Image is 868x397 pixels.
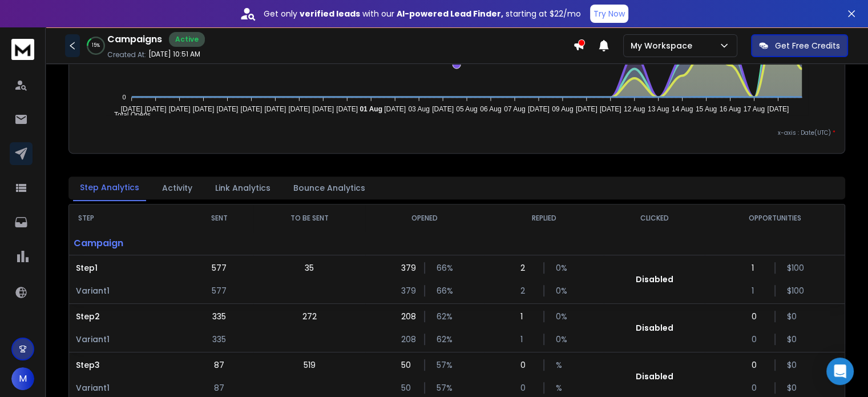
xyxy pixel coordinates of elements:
p: 272 [302,311,317,322]
p: Created At: [107,50,146,59]
tspan: [DATE] [432,105,454,113]
tspan: [DATE] [121,105,143,113]
p: Variant 1 [76,285,178,296]
th: OPENED [365,204,485,232]
button: M [11,367,34,390]
th: CLICKED [604,204,705,232]
tspan: [DATE] [193,105,215,113]
tspan: [DATE] [217,105,239,113]
p: 0 [520,359,532,371]
p: 62 % [437,334,448,345]
tspan: [DATE] [768,105,789,113]
th: REPLIED [485,204,604,232]
p: Disabled [636,322,673,334]
p: % [556,382,567,394]
p: 379 [401,285,413,296]
p: Step 1 [76,262,178,274]
p: 62 % [437,311,448,322]
tspan: 15 Aug [696,105,717,113]
p: 577 [212,285,227,296]
p: x-axis : Date(UTC) [78,129,835,137]
p: 335 [212,334,226,345]
tspan: 09 Aug [552,105,573,113]
tspan: [DATE] [337,105,358,113]
p: Variant 1 [76,382,178,394]
img: logo [11,39,34,60]
tspan: [DATE] [241,105,263,113]
button: Activity [155,175,199,200]
p: Get only with our starting at $22/mo [264,8,581,19]
th: OPPORTUNITIES [705,204,845,232]
p: 0 [752,334,763,345]
p: $ 0 [787,311,798,322]
p: 0 % [556,262,567,274]
tspan: 17 Aug [744,105,765,113]
p: 35 [305,262,314,274]
button: Step Analytics [73,175,146,201]
p: Step 2 [76,311,178,322]
button: Get Free Credits [751,34,848,57]
p: 335 [212,311,226,322]
tspan: [DATE] [576,105,597,113]
div: Open Intercom Messenger [826,358,854,385]
p: 87 [214,359,224,371]
button: Try Now [590,5,628,23]
th: TO BE SENT [253,204,365,232]
p: 0 [752,311,763,322]
div: Active [169,32,205,47]
p: 0 % [556,311,567,322]
p: Disabled [636,371,673,382]
p: 2 [520,262,532,274]
p: 0 [520,382,532,394]
p: 66 % [437,262,448,274]
p: 0 % [556,285,567,296]
h1: Campaigns [107,33,162,46]
p: Variant 1 [76,334,178,345]
tspan: 01 Aug [360,105,383,113]
p: 57 % [437,359,448,371]
p: Get Free Credits [775,40,840,51]
p: 57 % [437,382,448,394]
p: $ 0 [787,334,798,345]
tspan: 0 [123,94,126,101]
p: [DATE] 10:51 AM [148,50,200,59]
button: Link Analytics [208,175,277,200]
p: 50 [401,359,413,371]
tspan: [DATE] [289,105,310,113]
p: 0 [752,382,763,394]
strong: verified leads [300,8,360,19]
p: 2 [520,285,532,296]
p: $ 100 [787,262,798,274]
strong: AI-powered Lead Finder, [397,8,503,19]
p: 208 [401,311,413,322]
p: Try Now [594,8,625,19]
tspan: 06 Aug [481,105,502,113]
tspan: [DATE] [528,105,550,113]
tspan: 12 Aug [624,105,645,113]
p: $ 0 [787,382,798,394]
tspan: 16 Aug [720,105,741,113]
p: 1 [520,311,532,322]
tspan: [DATE] [313,105,334,113]
tspan: 13 Aug [648,105,669,113]
tspan: 14 Aug [672,105,693,113]
p: 1 [520,334,532,345]
p: 50 [401,382,413,394]
p: 208 [401,334,413,345]
p: 87 [214,382,224,394]
span: Total Opens [106,111,151,119]
p: Disabled [636,274,673,285]
p: Campaign [69,232,185,255]
p: 0 [752,359,763,371]
p: $ 100 [787,285,798,296]
p: $ 0 [787,359,798,371]
tspan: 07 Aug [504,105,526,113]
tspan: [DATE] [600,105,621,113]
p: 379 [401,262,413,274]
p: 15 % [92,42,100,49]
p: 1 [752,285,763,296]
button: Bounce Analytics [286,175,372,200]
th: STEP [69,204,185,232]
